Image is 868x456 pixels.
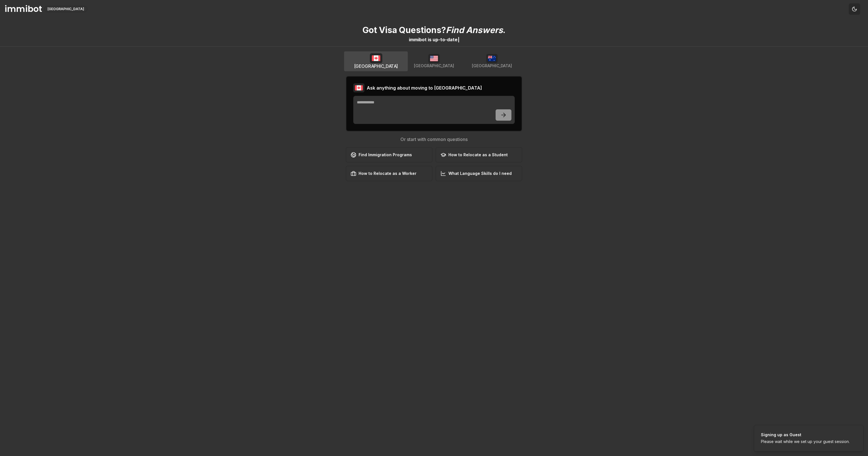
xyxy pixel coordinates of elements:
span: Find Answers [446,25,503,35]
p: Got Visa Questions? . [363,25,505,35]
img: Canada flag [353,83,364,92]
img: Canada flag [370,53,382,63]
button: Find Immigration Programs [346,147,432,162]
span: | [458,37,459,42]
img: Australia flag [486,54,498,63]
h2: Ask anything about moving to [GEOGRAPHIC_DATA] [367,84,482,91]
div: How to Relocate as a Worker [351,171,416,176]
span: [GEOGRAPHIC_DATA] [354,63,398,70]
div: What Language Skills do I need [440,171,512,176]
h3: Or start with common questions [346,136,522,143]
button: How to Relocate as a Student [436,147,522,162]
span: [GEOGRAPHIC_DATA] [414,63,454,69]
div: Find Immigration Programs [351,152,412,158]
div: Signing up as Guest [761,432,850,438]
h1: immibot [5,4,42,14]
div: How to Relocate as a Student [440,152,508,158]
div: [GEOGRAPHIC_DATA] [44,6,87,12]
span: u p - t o - d a t e [433,37,457,42]
button: How to Relocate as a Worker [346,166,432,181]
div: immibot is [409,36,431,43]
img: USA flag [428,54,440,63]
span: [GEOGRAPHIC_DATA] [472,63,512,69]
div: Please wait while we set up your guest session. [761,439,850,444]
button: What Language Skills do I need [436,166,522,181]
